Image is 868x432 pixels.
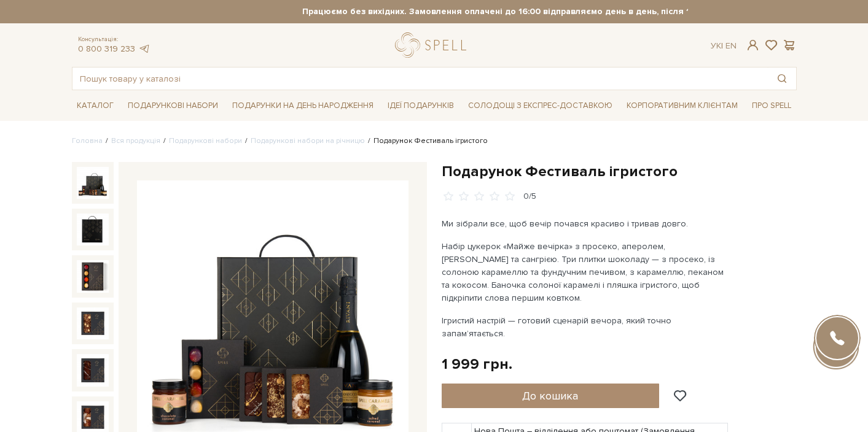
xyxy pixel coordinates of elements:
img: Подарунок Фестиваль ігристого [77,214,109,245]
img: Подарунок Фестиваль ігристого [77,307,109,339]
a: En [725,40,737,51]
a: Подарункові набори [169,136,242,145]
a: Солодощі з експрес-доставкою [463,95,617,116]
span: Подарунки на День народження [227,96,378,115]
p: Набір цукерок «Майже вечірка» з просеко, аперолем, [PERSON_NAME] та сангрією. Три плитки шоколаду... [442,240,730,304]
img: Подарунок Фестиваль ігристого [77,260,109,292]
a: 0 800 319 233 [78,44,135,54]
img: Подарунок Фестиваль ігристого [77,167,109,199]
li: Подарунок Фестиваль ігристого [365,136,488,147]
span: Ідеї подарунків [383,96,459,115]
button: До кошика [442,384,660,408]
h1: Подарунок Фестиваль ігристого [442,162,797,181]
span: | [721,40,723,51]
p: Ігристий настрій — готовий сценарій вечора, який точно запамʼятається. [442,314,730,340]
a: Вся продукція [111,136,160,145]
img: Подарунок Фестиваль ігристого [77,354,109,386]
a: logo [395,33,472,58]
button: Пошук товару у каталозі [768,67,796,90]
span: Каталог [72,96,119,115]
div: Ук [711,40,737,52]
span: Про Spell [747,96,796,115]
a: Головна [72,136,103,145]
p: Ми зібрали все, щоб вечір почався красиво і тривав довго. [442,217,730,230]
a: telegram [138,44,151,54]
input: Пошук товару у каталозі [72,67,768,90]
span: До кошика [522,389,578,403]
a: Подарункові набори на річницю [251,136,365,145]
div: 1 999 грн. [442,355,512,374]
span: Консультація: [78,36,151,44]
span: Подарункові набори [123,96,223,115]
div: 0/5 [523,191,536,202]
a: Корпоративним клієнтам [622,95,743,116]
